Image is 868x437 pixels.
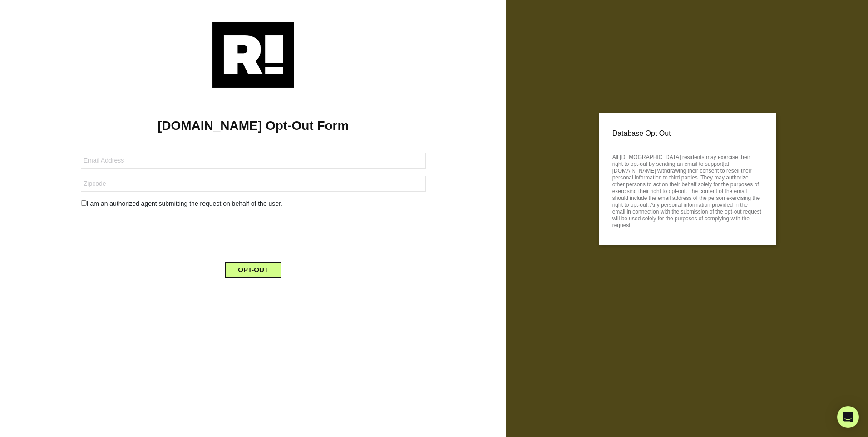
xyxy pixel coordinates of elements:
p: All [DEMOGRAPHIC_DATA] residents may exercise their right to opt-out by sending an email to suppo... [612,151,762,229]
input: Email Address [81,153,426,169]
div: I am an authorized agent submitting the request on behalf of the user. [74,199,433,209]
div: Open Intercom Messenger [837,406,859,428]
button: OPT-OUT [225,262,281,278]
input: Zipcode [81,176,426,192]
p: Database Opt Out [612,127,762,140]
h1: [DOMAIN_NAME] Opt-Out Form [14,118,493,134]
iframe: reCAPTCHA [184,216,322,251]
img: Retention.com [212,22,294,88]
